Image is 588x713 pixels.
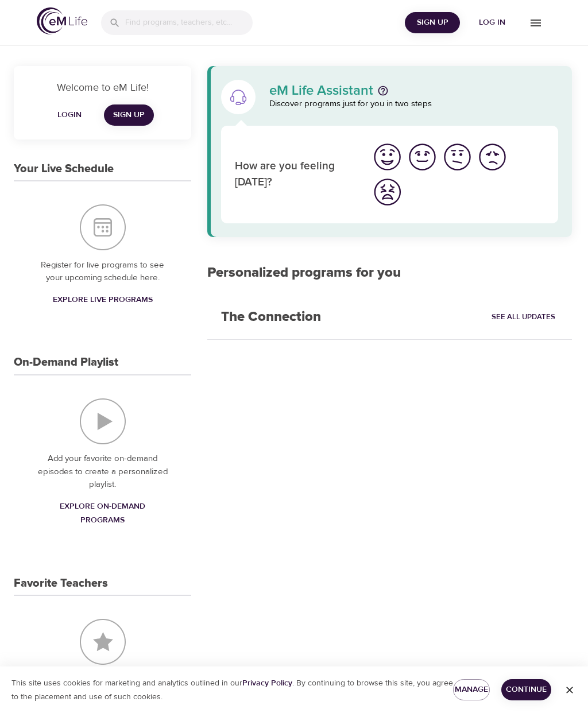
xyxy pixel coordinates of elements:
[53,293,153,307] span: Explore Live Programs
[407,141,438,173] img: good
[80,204,126,250] img: Your Live Schedule
[409,15,455,30] span: Sign Up
[453,679,490,700] button: Manage
[48,289,157,311] a: Explore Live Programs
[242,678,292,688] a: Privacy Policy
[41,499,164,528] span: Explore On-Demand Programs
[442,141,473,173] img: ok
[28,80,177,95] p: Welcome to eM Life!
[14,577,108,590] h3: Favorite Teachers
[80,619,126,665] img: Favorite Teachers
[37,452,168,491] p: Add your favorite on-demand episodes to create a personalized playlist.
[104,104,154,126] a: Sign Up
[520,7,551,38] button: menu
[372,141,403,173] img: great
[113,108,145,122] span: Sign Up
[125,10,253,35] input: Find programs, teachers, etc...
[405,12,460,33] button: Sign Up
[14,356,118,369] h3: On-Demand Playlist
[405,139,440,175] button: I'm feeling good
[489,308,558,326] a: See All Updates
[235,158,355,191] p: How are you feeling [DATE]?
[269,84,373,98] p: eM Life Assistant
[229,88,247,106] img: eM Life Assistant
[372,176,403,208] img: worst
[51,104,88,126] button: Login
[37,496,168,531] a: Explore On-Demand Programs
[492,311,555,324] span: See All Updates
[37,7,87,34] img: logo
[269,98,558,111] p: Discover programs just for you in two steps
[207,295,335,339] h2: The Connection
[475,139,510,175] button: I'm feeling bad
[370,139,405,175] button: I'm feeling great
[80,398,126,444] img: On-Demand Playlist
[501,679,551,700] button: Continue
[465,12,520,33] button: Log in
[469,15,515,30] span: Log in
[510,683,542,697] span: Continue
[14,162,114,176] h3: Your Live Schedule
[462,683,481,697] span: Manage
[37,259,168,285] p: Register for live programs to see your upcoming schedule here.
[477,141,508,173] img: bad
[56,108,83,122] span: Login
[370,175,405,210] button: I'm feeling worst
[440,139,475,175] button: I'm feeling ok
[207,265,572,281] h2: Personalized programs for you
